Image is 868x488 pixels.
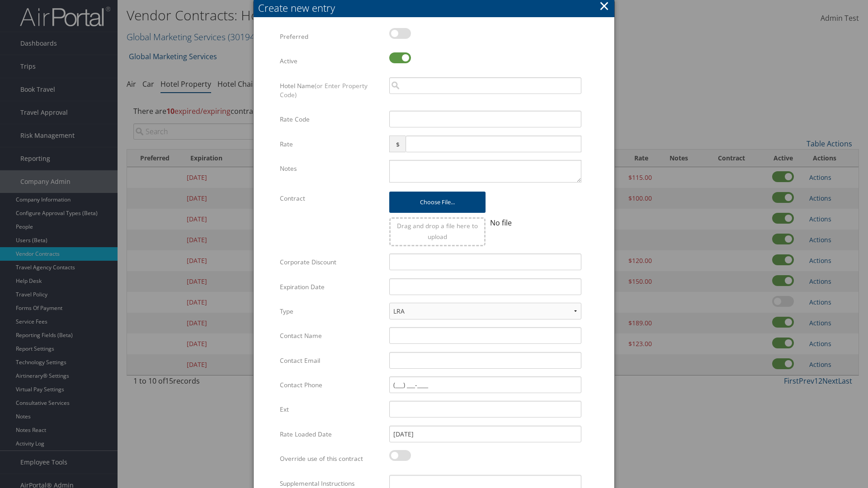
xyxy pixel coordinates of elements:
label: Ext [280,401,382,418]
label: Rate Code [280,111,382,128]
span: (or Enter Property Code) [280,81,368,99]
label: Contract [280,190,382,207]
span: $ [389,136,405,152]
span: Drag and drop a file here to upload [397,221,478,241]
label: Expiration Date [280,278,382,296]
label: Active [280,52,382,70]
label: Hotel Name [280,77,382,104]
label: Override use of this contract [280,450,382,467]
span: No file [490,218,512,228]
label: Preferred [280,28,382,45]
label: Notes [280,160,382,177]
label: Contact Phone [280,376,382,394]
label: Contact Email [280,352,382,369]
label: Type [280,303,382,320]
label: Rate [280,136,382,153]
label: Corporate Discount [280,253,382,271]
label: Contact Name [280,327,382,344]
input: (___) ___-____ [389,376,581,393]
label: Rate Loaded Date [280,426,382,443]
div: Create new entry [258,1,614,15]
